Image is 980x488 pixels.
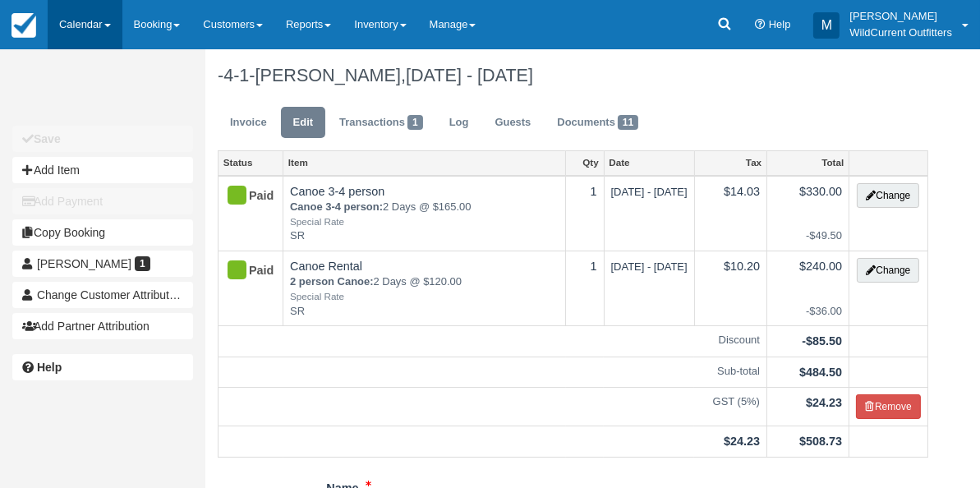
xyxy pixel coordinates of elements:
img: checkfront-main-nav-mini-logo.png [12,13,36,38]
p: [PERSON_NAME] [849,8,952,25]
em: -$36.00 [774,304,842,320]
b: Help [37,361,62,374]
div: Paid [225,258,262,284]
td: 1 [566,176,604,251]
a: Edit [281,107,325,139]
a: Item [283,151,565,174]
a: Transactions1 [327,107,435,139]
button: Add Partner Attribution [12,313,193,339]
a: [PERSON_NAME] 1 [12,251,193,277]
td: $330.00 [767,176,849,251]
span: [DATE] - [DATE] [611,186,688,198]
span: 1 [135,256,150,271]
span: Help [769,18,791,30]
button: Save [12,126,193,152]
td: $10.20 [694,251,766,325]
strong: $484.50 [799,366,842,379]
button: Change [857,183,919,208]
strong: 2 person Canoe [290,275,374,288]
button: Copy Booking [12,219,193,246]
a: Help [12,354,193,380]
a: Qty [566,151,603,174]
em: Special Rate [290,215,559,229]
div: Paid [225,183,262,209]
td: $240.00 [767,251,849,325]
a: Status [219,151,283,174]
span: [DATE] - [DATE] [406,65,533,85]
a: Date [605,151,694,174]
div: M [813,12,840,39]
em: SR [290,228,559,244]
p: WildCurrent Outfitters [849,25,952,41]
strong: -$85.50 [802,334,842,348]
a: Invoice [218,107,279,139]
span: 1 [407,115,423,130]
a: Log [437,107,481,139]
a: Guests [482,107,543,139]
button: Change Customer Attribution [12,282,193,308]
em: Special Rate [290,290,559,304]
strong: $24.23 [806,396,842,409]
button: Add Payment [12,188,193,214]
td: $14.03 [694,176,766,251]
em: -$49.50 [774,228,842,244]
a: Total [767,151,849,174]
strong: $508.73 [799,435,842,448]
span: 11 [618,115,638,130]
td: Canoe Rental [283,251,566,325]
em: GST (5%) [225,394,760,410]
b: Save [34,132,61,145]
span: Change Customer Attribution [37,288,185,302]
i: Help [755,20,766,30]
em: 2 Days @ $165.00 [290,200,559,228]
span: [PERSON_NAME] [37,257,131,270]
td: Canoe 3-4 person [283,176,566,251]
a: Tax [695,151,766,174]
a: Documents11 [545,107,651,139]
button: Add Item [12,157,193,183]
td: 1 [566,251,604,325]
em: 2 Days @ $120.00 [290,274,559,303]
button: Remove [856,394,921,419]
button: Change [857,258,919,283]
em: Discount [225,333,760,348]
em: Sub-total [225,364,760,380]
h1: -4-1-[PERSON_NAME], [218,66,928,85]
strong: Canoe 3-4 person [290,200,383,213]
em: SR [290,304,559,320]
strong: $24.23 [724,435,760,448]
span: [DATE] - [DATE] [611,260,688,273]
